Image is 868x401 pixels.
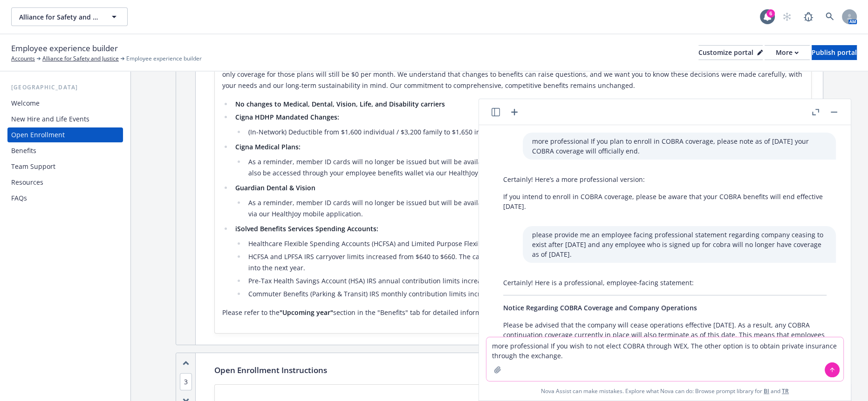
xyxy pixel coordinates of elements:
li: HCFSA and LPFSA IRS carryover limits increased from $640 to $660. The carryover option allows you... [246,251,804,274]
span: Employee experience builder [11,42,118,54]
button: Alliance for Safety and Justice [11,7,128,26]
div: New Hire and Life Events [11,112,89,127]
p: Please be advised that the company will cease operations effective [DATE]. As a result, any COBRA... [503,320,827,349]
div: Open Enrollment [11,127,65,142]
strong: Cigna HDHP Mandated Changes: [235,113,339,121]
button: Customize portal [698,45,763,60]
div: More [776,46,799,60]
div: Resources [11,175,43,190]
a: Search [820,7,839,26]
button: 3 [180,377,192,387]
a: New Hire and Life Events [7,112,123,127]
textarea: more professional If you wish to not elect COBRA through WEX, The other option is to obtain priva... [486,337,843,381]
li: Commuter Benefits (Parking & Transit) IRS monthly contribution limits increased from $315 to $325. [246,288,804,300]
a: Start snowing [778,7,796,26]
li: (In-Network) Deductible from $1,600 individual / $3,200 family to $1,650 individual / $3,300 family [246,127,804,138]
span: Alliance for Safety and Justice [19,12,100,22]
div: FAQs [11,191,27,206]
strong: Cigna Medical Plans: [235,142,301,151]
div: Welcome [11,96,40,111]
span: Nova Assist can make mistakes. Explore what Nova can do: Browse prompt library for and [483,381,847,401]
a: BI [764,387,769,395]
a: Welcome [7,96,123,111]
li: Pre-Tax Health Savings Account (HSA) IRS annual contribution limits increased from $4,150 individ... [246,275,804,287]
strong: iSolved Benefits Services Spending Accounts: [235,224,378,233]
button: More [765,45,810,60]
p: more professional If you plan to enroll in COBRA coverage, please note as of [DATE] your COBRA co... [532,136,827,156]
li: As a reminder, member ID cards will no longer be issued but will be available online at . ID card... [246,197,804,220]
div: Benefits [11,143,36,158]
div: Team Support [11,159,55,174]
p: Certainly! Here is a professional, employee-facing statement: [503,278,827,287]
a: Resources [7,175,123,190]
strong: No changes to Medical, Dental, Vision, Life, and Disability carriers [235,100,445,108]
button: Publish portal [812,45,857,60]
div: Publish portal [812,46,857,60]
span: Employee experience builder [126,54,202,63]
div: [GEOGRAPHIC_DATA] [7,83,123,92]
p: Please refer to the section in the "Benefits" tab for detailed information about plan coverage, c... [222,307,804,318]
strong: "Upcoming year" [280,308,333,317]
p: please provide me an employee facing professional statement regarding company ceasing to exist af... [532,230,827,259]
a: Team Support [7,159,123,174]
li: As a reminder, member ID cards will no longer be issued but will be available upon request at or ... [246,156,804,179]
div: Customize portal [698,46,763,60]
a: Report a Bug [799,7,818,26]
p: Certainly! Here’s a more professional version: [503,174,827,184]
p: If you intend to enroll in COBRA coverage, please be aware that your COBRA benefits will end effe... [503,192,827,211]
a: Benefits [7,143,123,158]
a: Alliance for Safety and Justice [42,54,119,63]
a: Accounts [11,54,35,63]
p: Open Enrollment Instructions [214,364,327,376]
li: Healthcare Flexible Spending Accounts (HCFSA) and Limited Purpose Flexible Spending Accounts (LPF... [246,238,804,249]
a: FAQs [7,191,123,206]
a: Open Enrollment [7,127,123,142]
strong: Guardian Dental & Vision [235,183,315,192]
div: 6 [766,9,775,18]
span: Notice Regarding COBRA Coverage and Company Operations [503,303,697,312]
a: TR [782,387,789,395]
span: 3 [180,373,192,390]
